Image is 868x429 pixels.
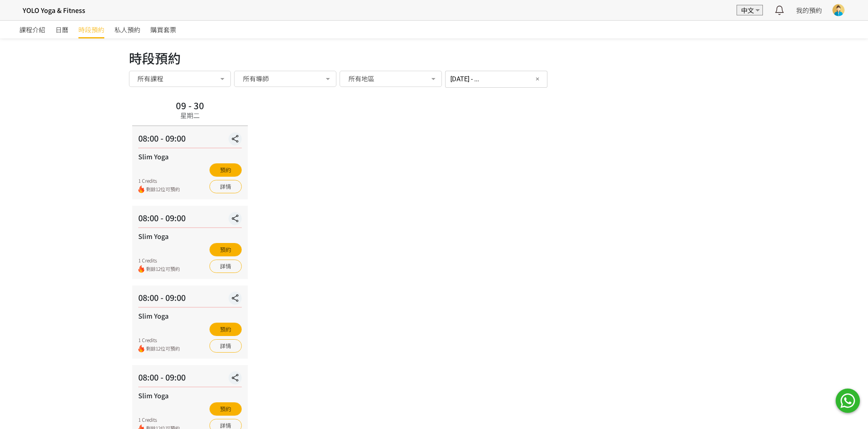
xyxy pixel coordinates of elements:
img: fire.png [138,186,144,193]
span: 日曆 [55,25,68,34]
div: 08:00 - 09:00 [138,212,242,228]
div: 星期二 [180,110,200,120]
a: 詳情 [209,180,242,193]
button: 預約 [209,243,242,256]
input: 篩選日期 [445,71,547,88]
a: YOLO Yoga & Fitness [19,2,85,18]
button: 預約 [209,163,242,177]
a: 詳情 [209,339,242,353]
button: 預約 [209,402,242,416]
h4: YOLO Yoga & Fitness [23,5,85,15]
button: 預約 [209,323,242,336]
span: 剩餘12位可預約 [146,265,180,273]
span: 課程介紹 [19,25,45,34]
div: 1 Credits [138,257,180,264]
span: 私人預約 [114,25,140,34]
div: 時段預約 [129,48,739,68]
div: 08:00 - 09:00 [138,132,242,148]
div: Slim Yoga [138,391,242,400]
div: 1 Credits [138,177,180,184]
a: 私人預約 [114,21,140,38]
span: 時段預約 [78,25,104,34]
div: 1 Credits [138,336,180,344]
a: 日曆 [55,21,68,38]
a: 我的預約 [796,5,822,15]
div: 08:00 - 09:00 [138,292,242,308]
div: 09 - 30 [176,101,204,110]
a: 課程介紹 [19,21,45,38]
img: fire.png [138,265,144,273]
button: ✕ [533,74,543,84]
div: 08:00 - 09:00 [138,371,242,387]
a: 詳情 [209,260,242,273]
span: 所有導師 [243,74,269,82]
span: 購買套票 [150,25,176,34]
a: 購買套票 [150,21,176,38]
img: fire.png [138,345,144,353]
span: 所有課程 [137,74,163,82]
span: 剩餘12位可預約 [146,345,180,353]
div: Slim Yoga [138,152,242,161]
div: Slim Yoga [138,231,242,241]
span: ✕ [535,75,540,83]
div: 1 Credits [138,416,180,423]
span: 剩餘12位可預約 [146,186,180,193]
a: 時段預約 [78,21,104,38]
div: Slim Yoga [138,311,242,321]
span: 所有地區 [348,74,374,82]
